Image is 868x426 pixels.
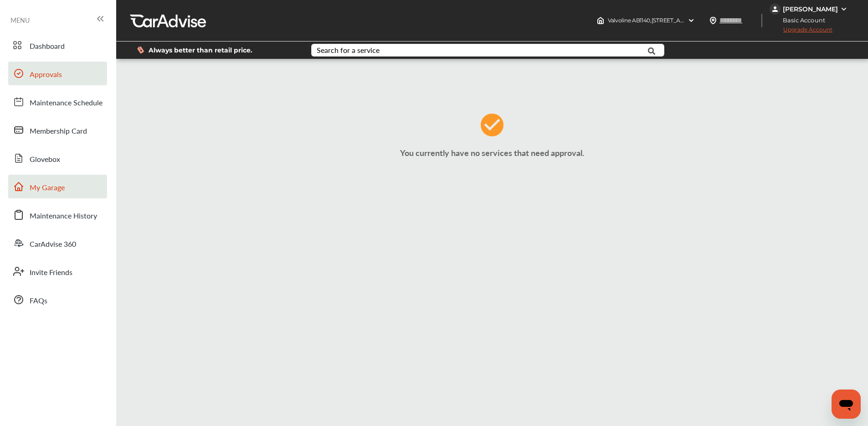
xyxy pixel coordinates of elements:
img: location_vector.a44bc228.svg [709,17,717,24]
span: Maintenance Schedule [30,97,103,109]
span: Basic Account [770,16,832,25]
span: CarAdvise 360 [30,239,76,250]
img: header-down-arrow.9dd2ce7d.svg [688,17,695,24]
img: WGsFRI8htEPBVLJbROoPRyZpYNWhNONpIPPETTm6eUC0GeLEiAAAAAElFTkSuQmCC [840,5,847,13]
span: MENU [10,16,30,24]
div: Search for a service [317,47,380,54]
a: Maintenance Schedule [8,90,107,114]
span: FAQs [30,295,47,307]
span: Invite Friends [30,267,72,279]
span: Glovebox [30,154,60,166]
div: [PERSON_NAME] [783,5,838,13]
span: Valvoline AB1140 , [STREET_ADDRESS] Seekonk , MA 02771 [608,17,754,24]
img: header-home-logo.8d720a4f.svg [597,17,604,24]
a: Approvals [8,62,107,85]
img: dollor_label_vector.a70140d1.svg [137,46,144,54]
span: Dashboard [30,41,65,52]
a: Glovebox [8,146,107,170]
iframe: Button to launch messaging window [832,390,861,419]
span: Maintenance History [30,210,97,222]
a: FAQs [8,288,107,312]
span: Approvals [30,69,62,81]
a: CarAdvise 360 [8,231,107,255]
a: Dashboard [8,33,107,57]
a: Membership Card [8,118,107,142]
a: My Garage [8,175,107,198]
span: Membership Card [30,125,87,137]
p: You currently have no services that need approval. [118,147,866,158]
span: Upgrade Account [770,26,832,37]
span: My Garage [30,182,65,194]
a: Maintenance History [8,203,107,227]
span: Always better than retail price. [149,47,252,53]
a: Invite Friends [8,260,107,283]
img: header-divider.bc55588e.svg [761,14,762,27]
img: jVpblrzwTbfkPYzPPzSLxeg0AAAAASUVORK5CYII= [770,4,781,15]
